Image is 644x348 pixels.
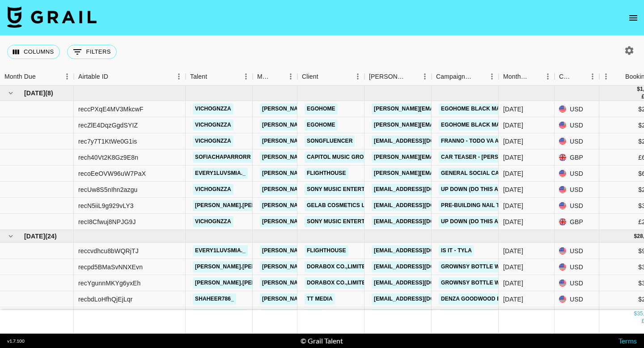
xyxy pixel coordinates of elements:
a: [EMAIL_ADDRESS][DOMAIN_NAME] [372,310,472,321]
div: USD [555,243,599,259]
a: [PERSON_NAME].[PERSON_NAME] [193,200,291,211]
div: Month Due [503,68,529,85]
div: Currency [559,68,573,85]
button: Sort [473,70,485,83]
div: USD [555,291,599,307]
a: [EMAIL_ADDRESS][DOMAIN_NAME] [372,184,472,195]
button: hide children [4,230,17,242]
a: Franno - Todo Va A Estar Bien [439,136,535,147]
div: Jul '25 [503,246,523,255]
button: hide children [4,87,17,99]
button: Sort [613,70,625,83]
a: shaheer786_ [193,293,236,305]
a: [PERSON_NAME][EMAIL_ADDRESS][DOMAIN_NAME] [260,216,406,227]
div: USD [555,275,599,291]
button: Menu [239,70,253,83]
button: Menu [351,70,364,83]
span: ( 24 ) [45,232,57,241]
a: [PERSON_NAME][EMAIL_ADDRESS][DOMAIN_NAME] [260,293,406,305]
a: EGOHOME Black Mattress 14" [439,119,534,131]
button: Sort [529,70,541,83]
button: Sort [406,70,418,83]
a: vichognzza [193,184,233,195]
a: every1luvsmia._ [193,168,248,179]
a: General Social Capital Lipsync [439,168,542,179]
button: Select columns [7,45,60,59]
a: [EMAIL_ADDRESS][DOMAIN_NAME] [372,293,472,305]
div: © Grail Talent [301,336,343,345]
div: Manager [253,68,297,85]
div: Client [297,68,364,85]
button: Menu [485,70,499,83]
div: GBP [555,214,599,230]
div: reccPXqE4MV3MkcwF [78,105,144,114]
div: recpd5BMaSvNNXEvn [78,263,143,272]
a: sofiachaparrorr [193,152,253,163]
a: Astra App x @every1luvsmia._ [439,310,537,321]
div: rech40Vt2K8Gz9E8n [78,153,138,162]
a: [EMAIL_ADDRESS][DOMAIN_NAME] [372,216,472,227]
div: USD [555,117,599,133]
div: Jul '25 [503,279,523,288]
div: Campaign (Type) [436,68,473,85]
a: Songfluencer [305,136,355,147]
div: Currency [555,68,599,85]
div: Jun '25 [503,137,523,146]
a: [PERSON_NAME][EMAIL_ADDRESS][DOMAIN_NAME] [260,245,406,256]
div: Jun '25 [503,121,523,130]
a: [PERSON_NAME][EMAIL_ADDRESS][DOMAIN_NAME] [372,103,517,115]
div: recoEeOVW96uW7PaX [78,169,146,178]
button: Show filters [67,45,117,59]
div: Month Due [4,68,36,85]
div: Jul '25 [503,295,523,304]
a: EGOHOME [305,103,338,115]
div: rec7y7T1KtWe0G1is [78,137,137,146]
div: Jun '25 [503,217,523,226]
button: Sort [271,70,284,83]
a: Sony Music Entertainment Germany GmbH [305,184,439,195]
button: Sort [108,70,121,83]
button: Menu [586,70,599,83]
div: $ [634,310,637,318]
a: every1luvsmia._ [193,245,248,256]
div: Jun '25 [503,201,523,210]
span: ( 8 ) [45,89,53,98]
a: [PERSON_NAME][EMAIL_ADDRESS][PERSON_NAME][DOMAIN_NAME] [372,152,563,163]
span: [DATE] [24,89,45,98]
div: USD [555,133,599,149]
a: [EMAIL_ADDRESS][DOMAIN_NAME] [372,245,472,256]
div: USD [555,198,599,214]
a: [PERSON_NAME].[PERSON_NAME] [193,277,291,289]
div: Talent [186,68,253,85]
div: Jul '25 [503,263,523,272]
button: Menu [418,70,432,83]
button: Sort [318,70,331,83]
a: every1luvsmia._ [193,310,248,321]
a: [PERSON_NAME].[PERSON_NAME] [193,261,291,272]
a: [PERSON_NAME][EMAIL_ADDRESS][DOMAIN_NAME] [260,200,406,211]
a: DORABOX CO.,LIMITED [305,261,372,272]
div: Client [302,68,318,85]
div: Airtable ID [78,68,108,85]
a: Flighthouse [305,168,348,179]
div: recbdLoHfhQjEjLqr [78,295,133,304]
a: [EMAIL_ADDRESS][DOMAIN_NAME] [372,136,472,147]
button: Sort [36,70,48,83]
button: Menu [599,70,613,83]
div: USD [555,307,599,323]
div: $ [637,85,640,93]
a: Gelab Cosmetics LLC [305,200,374,211]
a: Terms [619,336,637,345]
a: Up Down (Do This All Day) (feat. [PERSON_NAME]) [439,184,589,195]
div: recUw8S5nIhn2azgu [78,185,138,194]
a: Vert [305,310,324,321]
a: DENZA Goodwood event [439,293,517,305]
button: Sort [207,70,220,83]
div: Manager [257,68,271,85]
a: TT Media [305,293,335,305]
div: USD [555,259,599,275]
a: [PERSON_NAME][EMAIL_ADDRESS][DOMAIN_NAME] [260,168,406,179]
button: Menu [172,70,186,83]
a: Capitol Music Group [305,152,373,163]
button: Menu [60,70,74,83]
